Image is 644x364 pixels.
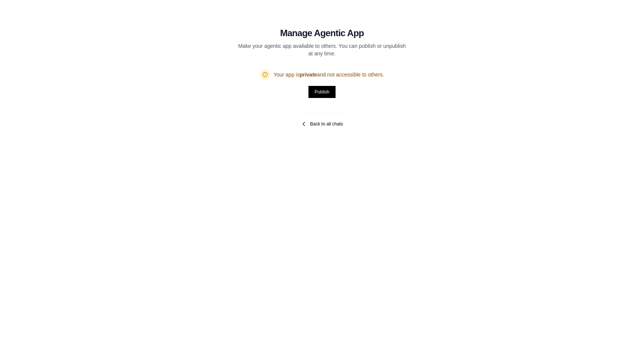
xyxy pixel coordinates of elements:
button: Publish [308,86,335,98]
h1: Manage Agentic App [280,27,364,39]
span: Your app is and not accessible to others. [273,71,384,78]
a: Back to all chats [301,121,343,127]
p: Make your agentic app available to others. You can publish or unpublish at any time. [238,42,406,57]
span: private [300,72,317,78]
